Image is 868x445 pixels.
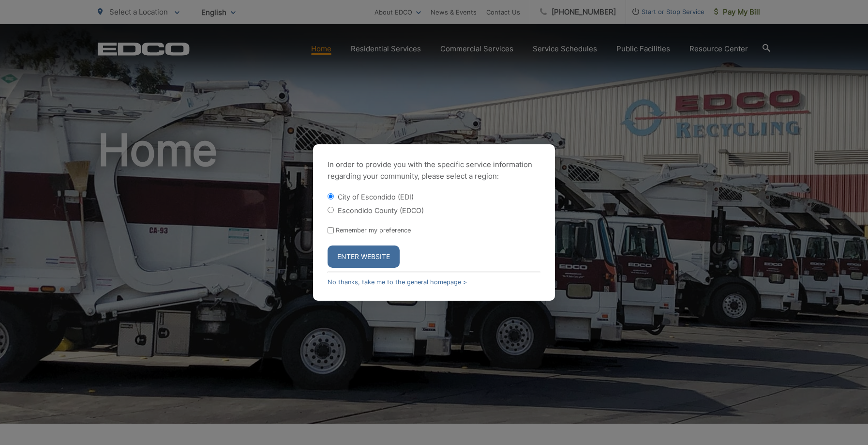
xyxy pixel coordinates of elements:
[328,278,467,286] a: No thanks, take me to the general homepage >
[328,246,400,268] button: Enter Website
[338,193,414,201] label: City of Escondido (EDI)
[328,159,540,182] p: In order to provide you with the specific service information regarding your community, please se...
[338,206,424,215] label: Escondido County (EDCO)
[336,227,411,234] label: Remember my preference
